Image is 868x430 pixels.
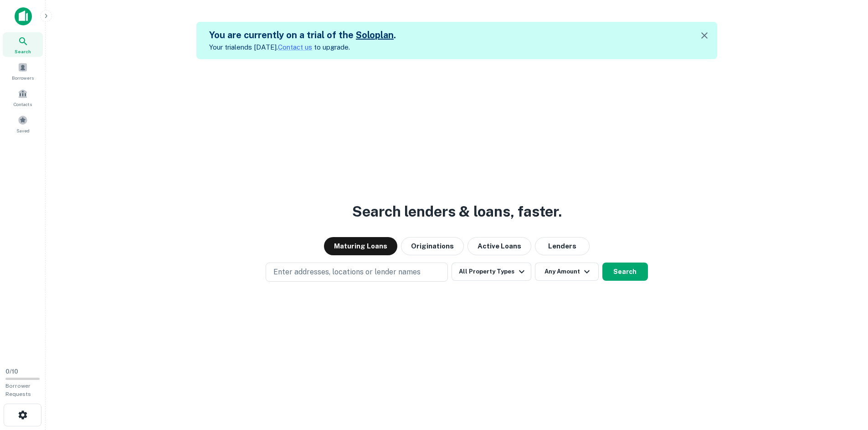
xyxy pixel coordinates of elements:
span: Search [15,48,31,55]
button: All Property Types [452,263,531,281]
span: Borrower Requests [5,383,31,397]
button: Active Loans [467,237,531,255]
a: Saved [3,111,43,136]
h3: Search lenders & loans, faster. [352,201,562,223]
a: Contact us [278,43,312,51]
span: Borrowers [12,74,34,81]
button: Any Amount [535,263,599,281]
button: Search [602,263,648,281]
span: Saved [16,127,30,134]
p: Your trial ends [DATE]. to upgrade. [209,42,396,53]
a: Borrowers [3,59,43,83]
button: Enter addresses, locations or lender names [266,263,448,282]
button: Originations [401,237,464,255]
button: Lenders [535,237,590,255]
a: Contacts [3,85,43,110]
h5: You are currently on a trial of the . [209,28,396,42]
span: Contacts [14,101,32,108]
a: Search [3,32,43,57]
img: capitalize-icon.png [15,7,32,25]
iframe: Chat Widget [822,357,868,401]
a: Soloplan [356,30,394,40]
span: 0 / 10 [5,368,18,375]
button: Maturing Loans [324,237,397,255]
p: Enter addresses, locations or lender names [273,267,421,278]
